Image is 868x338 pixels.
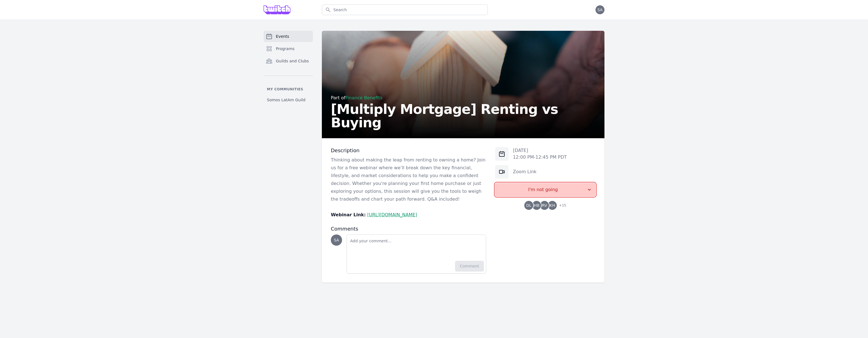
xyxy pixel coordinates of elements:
[264,31,313,105] nav: Sidebar
[267,97,305,103] span: Somos LatAm Guild
[264,31,313,42] a: Events
[455,261,484,271] button: Comment
[331,212,366,217] strong: Webinar Link:
[597,8,603,12] span: SA
[595,5,604,14] button: SA
[367,212,417,217] a: [URL][DOMAIN_NAME]
[345,95,382,100] a: Finance Benefits
[276,58,309,64] span: Guilds and Clubs
[264,87,313,91] p: My communities
[264,95,313,105] a: Somos LatAm Guild
[534,203,539,207] span: HB
[331,156,486,203] p: Thinking about making the leap from renting to owning a home? Join us for a free webinar where we...
[276,46,294,51] span: Programs
[513,147,567,154] p: [DATE]
[550,203,555,207] span: KH
[556,202,566,210] span: + 15
[276,34,289,39] span: Events
[331,226,486,232] h3: Comments
[331,95,595,101] div: Part of
[526,203,532,207] span: DL
[513,154,567,161] p: 12:00 PM - 12:45 PM PDT
[495,183,595,196] button: I'm not going
[264,55,313,67] a: Guilds and Clubs
[542,203,547,207] span: RV
[264,43,313,54] a: Programs
[513,169,537,174] a: Zoom Link
[334,238,339,242] span: SA
[322,4,488,15] input: Search
[331,102,595,129] h2: [Multiply Mortgage] Renting vs Buying
[331,147,486,154] h3: Description
[500,186,587,193] span: I'm not going
[264,5,290,14] img: Grove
